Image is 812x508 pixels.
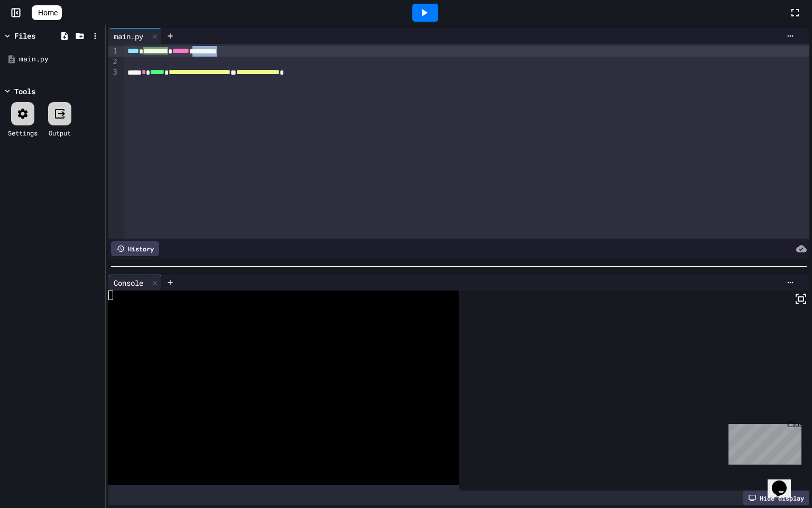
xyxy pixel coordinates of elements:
[111,241,159,256] div: History
[14,30,35,41] div: Files
[108,28,162,44] div: main.py
[743,491,809,505] div: Hide display
[724,420,801,465] iframe: chat widget
[14,86,35,97] div: Tools
[19,54,101,65] div: main.py
[108,31,149,42] div: main.py
[8,128,38,138] div: Settings
[108,67,119,78] div: 3
[768,466,801,497] iframe: chat widget
[108,277,149,288] div: Console
[49,128,71,138] div: Output
[108,57,119,67] div: 2
[108,46,119,57] div: 1
[108,275,162,291] div: Console
[4,4,73,67] div: Chat with us now!Close
[32,5,62,20] a: Home
[38,7,58,18] span: Home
